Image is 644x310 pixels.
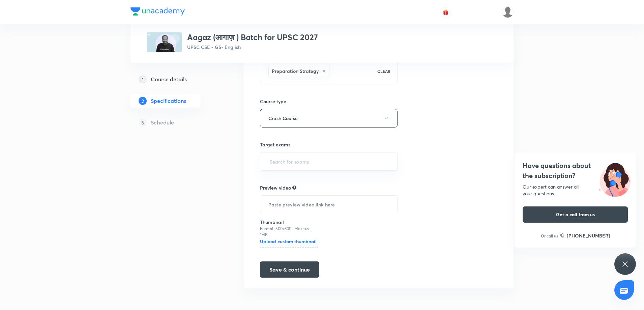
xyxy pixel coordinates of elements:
h3: Aagaz (आगाज़ ) Batch for UPSC 2027 [187,32,318,42]
h6: Upload custom thumbnail [260,238,318,248]
p: UPSC CSE - GS • English [187,44,318,51]
h6: [PHONE_NUMBER] [567,232,610,239]
input: Search for exams [268,155,389,168]
button: avatar [440,7,451,18]
p: 2 [139,97,147,105]
h6: Thumbnail [260,219,318,226]
h6: Target exams [260,141,398,148]
p: Or call us [541,233,558,239]
a: [PHONE_NUMBER] [560,232,610,239]
p: 1 [139,75,147,83]
a: 1Course details [130,73,222,86]
h4: Have questions about the subscription? [523,161,628,181]
img: Piali K [502,6,514,18]
button: Save & continue [260,261,319,278]
div: Explain about your course, what you’ll be teaching, how it will help learners in their preparation [292,185,296,191]
button: Open [393,161,395,162]
p: Format: 500x300 · Max size: 1MB [260,226,318,238]
div: Our expert can answer all your questions [523,184,628,197]
img: avatar [443,9,449,15]
input: Paste preview video link here [260,196,397,213]
a: Company Logo [130,7,185,17]
img: ttu_illustration_new.svg [593,161,636,197]
p: CLEAR [377,68,390,74]
img: 1EF06663-7338-442C-B29D-26A741598DED_plus.png [147,32,182,52]
h6: Preparation Strategy [272,67,319,75]
h6: Course type [260,98,398,105]
h5: Course details [151,75,187,83]
img: Company Logo [130,7,185,16]
button: Get a call from us [523,206,628,223]
h5: Schedule [151,118,174,126]
h5: Specifications [151,97,186,105]
h6: Preview video [260,184,291,191]
p: 3 [139,118,147,126]
button: Crash Course [260,109,398,128]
